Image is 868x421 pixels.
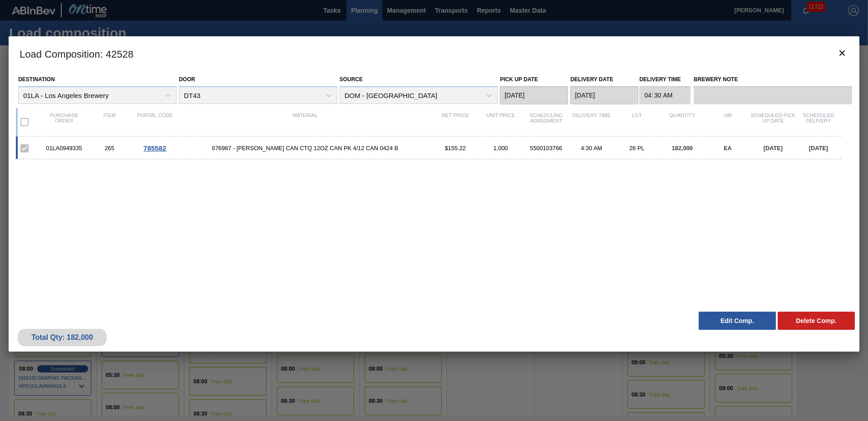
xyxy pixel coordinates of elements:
[694,73,852,86] label: Brewery Note
[569,145,614,152] div: 4:30 AM
[570,86,638,104] input: mm/dd/yyyy
[18,76,54,83] label: Destination
[750,113,796,132] div: Scheduled Pick up Date
[778,312,855,330] button: Delete Comp.
[570,76,613,83] label: Delivery Date
[178,113,433,132] div: Material
[132,113,178,132] div: Portal code
[143,144,166,152] span: 785582
[614,113,660,132] div: Lot
[41,113,87,132] div: Purchase order
[433,145,478,152] div: $155.22
[178,145,433,152] span: 676987 - CARR CAN CTQ 12OZ CAN PK 4/12 CAN 0424 B
[87,145,132,152] div: 265
[132,144,178,152] div: Go to Order
[639,73,690,86] label: Delivery Time
[764,145,783,152] span: [DATE]
[724,145,732,152] span: EA
[569,113,614,132] div: Delivery Time
[699,312,776,330] button: Edit Comp.
[478,113,523,132] div: Unit Price
[614,145,660,152] div: 26 PL
[705,113,750,132] div: UM
[796,113,841,132] div: Scheduled Delivery
[41,145,87,152] div: 01LA0949335
[809,145,828,152] span: [DATE]
[500,76,538,83] label: Pick up Date
[523,145,569,152] div: 5500103766
[179,76,195,83] label: Door
[87,113,132,132] div: Item
[433,113,478,132] div: Net Price
[25,333,100,342] div: Total Qty: 182,000
[478,145,523,152] div: 1,000
[523,113,569,132] div: Scheduling Agreement
[672,145,693,152] span: 182,000
[500,86,568,104] input: mm/dd/yyyy
[660,113,705,132] div: Quantity
[9,36,859,71] h3: Load Composition : 42528
[340,76,363,83] label: Source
